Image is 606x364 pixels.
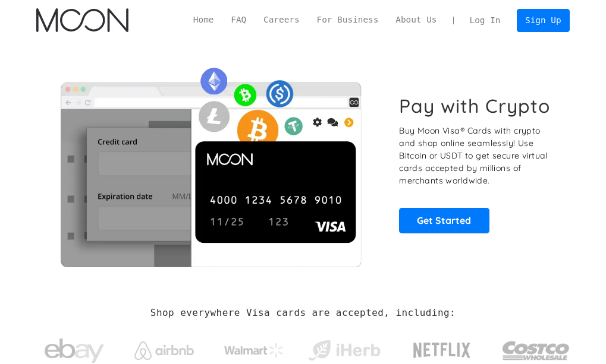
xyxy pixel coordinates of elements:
h2: Shop everywhere Visa cards are accepted, including: [150,307,456,318]
img: Walmart [224,343,284,357]
a: FAQ [222,14,255,27]
img: Airbnb [134,341,194,360]
a: home [36,8,128,32]
a: Home [184,14,222,27]
a: Walmart [216,331,292,363]
a: About Us [387,14,445,27]
h1: Pay with Crypto [399,94,550,117]
a: For Business [308,14,387,27]
p: Buy Moon Visa® Cards with crypto and shop online seamlessly! Use Bitcoin or USDT to get secure vi... [399,125,558,187]
a: Careers [255,14,308,27]
img: Moon Logo [36,8,128,32]
a: Log In [461,10,509,31]
img: iHerb [306,337,382,364]
img: Moon Cards let you spend your crypto anywhere Visa is accepted. [36,61,385,267]
a: Sign Up [517,9,570,32]
a: Get Started [399,208,489,233]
